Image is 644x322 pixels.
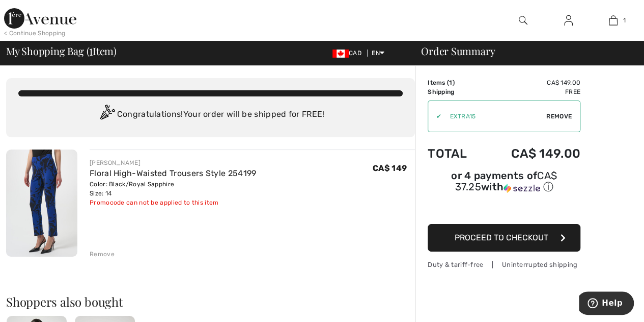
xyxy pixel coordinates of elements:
[455,233,548,242] span: Proceed to Checkout
[546,112,572,121] span: Remove
[90,198,256,207] div: Promocode can not be applied to this item
[483,78,580,87] td: CA$ 149.00
[90,180,256,198] div: Color: Black/Royal Sapphire Size: 14
[18,105,403,125] div: Congratulations! Your order will be shipped for FREE!
[503,184,540,193] img: Sezzle
[90,250,115,259] div: Remove
[6,295,415,308] h2: Shoppers also bought
[332,49,349,58] img: Canadian Dollar
[4,8,76,29] img: 1ère Avenue
[428,112,441,121] div: ✔
[564,14,573,27] img: My Info
[97,105,117,125] img: Congratulation2.svg
[90,168,256,178] a: Floral High-Waisted Trousers Style 254199
[409,46,638,56] div: Order Summary
[373,163,407,173] span: CA$ 149
[455,169,557,193] span: CA$ 37.25
[609,14,618,27] img: My Bag
[89,43,93,57] span: 1
[483,87,580,96] td: Free
[90,158,256,167] div: [PERSON_NAME]
[519,14,527,27] img: search the website
[428,171,580,194] div: or 4 payments of with
[332,49,366,57] span: CAD
[483,136,580,171] td: CA$ 149.00
[449,79,452,86] span: 1
[372,49,384,57] span: EN
[428,197,580,220] iframe: PayPal-paypal
[428,136,483,171] td: Total
[556,14,581,27] a: Sign In
[441,101,546,132] input: Promo code
[428,171,580,197] div: or 4 payments ofCA$ 37.25withSezzle Click to learn more about Sezzle
[428,224,580,252] button: Proceed to Checkout
[579,291,634,317] iframe: Opens a widget where you can find more information
[623,16,625,25] span: 1
[591,14,635,27] a: 1
[428,260,580,269] div: Duty & tariff-free | Uninterrupted shipping
[428,78,483,87] td: Items ( )
[6,150,77,257] img: Floral High-Waisted Trousers Style 254199
[6,46,117,56] span: My Shopping Bag ( Item)
[4,29,66,38] div: < Continue Shopping
[428,87,483,96] td: Shipping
